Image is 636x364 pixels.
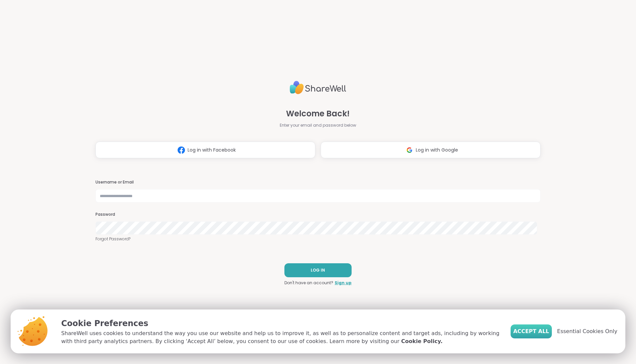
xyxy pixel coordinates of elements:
[95,236,541,242] a: Forgot Password?
[284,263,352,277] button: LOG IN
[188,147,236,154] span: Log in with Facebook
[95,212,541,217] h3: Password
[95,180,541,185] h3: Username or Email
[311,267,325,273] span: LOG IN
[401,337,442,345] a: Cookie Policy.
[557,327,617,335] span: Essential Cookies Only
[335,280,352,286] a: Sign up
[513,327,549,335] span: Accept All
[61,317,500,329] p: Cookie Preferences
[175,144,188,156] img: ShareWell Logomark
[280,122,356,128] span: Enter your email and password below
[416,147,458,154] span: Log in with Google
[284,280,333,286] span: Don't have an account?
[403,144,416,156] img: ShareWell Logomark
[511,324,552,338] button: Accept All
[290,78,346,97] img: ShareWell Logo
[321,142,541,158] button: Log in with Google
[95,142,315,158] button: Log in with Facebook
[61,329,500,345] p: ShareWell uses cookies to understand the way you use our website and help us to improve it, as we...
[286,108,350,120] span: Welcome Back!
